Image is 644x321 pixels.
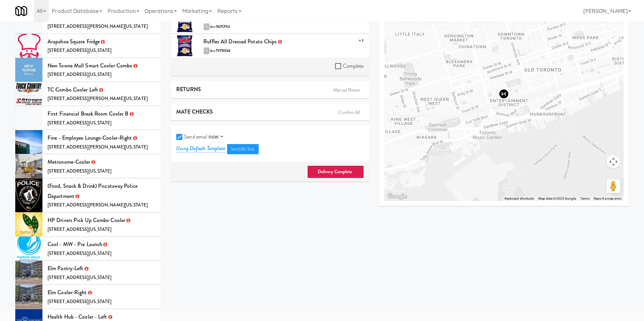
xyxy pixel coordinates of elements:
[48,110,129,118] span: First Financial Break Room Cooler B
[15,154,161,178] li: Metronome-Cooler [STREET_ADDRESS][US_STATE]
[15,106,161,130] li: First Financial Break Room Cooler B [STREET_ADDRESS][US_STATE]
[227,144,259,154] a: Send Me Test
[594,197,622,200] a: Report a map error
[386,192,408,201] a: Open this area in Google Maps (opens a new window)
[48,288,87,296] span: Elm Cooler-Right
[48,86,98,94] span: TC Combo Cooler Left
[335,107,364,118] a: Confirm All
[15,10,161,34] li: Redfish Laundry [STREET_ADDRESS][PERSON_NAME][US_STATE]
[48,240,102,248] span: Cool - MW - Pre Launch
[15,213,161,237] li: HP Drivers Pick Up Combo Cooler [STREET_ADDRESS][US_STATE]
[48,47,112,54] span: [STREET_ADDRESS][US_STATE]
[210,24,230,29] span: sku:
[48,95,148,102] span: [STREET_ADDRESS][PERSON_NAME][US_STATE]
[15,261,161,285] li: Elm Pantry-Left [STREET_ADDRESS][US_STATE]
[330,85,364,95] a: Manual Return
[48,216,125,224] span: HP Drivers Pick Up Combo Cooler
[48,182,137,200] span: (Food, Snack & Drink) Piscataway Police Department
[203,38,277,45] span: Ruffles All Dressed Potato Chips
[48,202,148,208] span: [STREET_ADDRESS][PERSON_NAME][US_STATE]
[48,264,84,272] span: Elm Pantry-Left
[48,274,112,281] span: [STREET_ADDRESS][US_STATE]
[176,85,201,93] b: RETURNS
[335,64,343,69] input: Complete
[48,134,132,142] span: Fine - Employee Lounge-Cooler-Right
[335,61,364,71] label: Complete
[607,155,620,168] button: Map camera controls
[504,196,534,201] button: Keyboard shortcuts
[48,226,112,233] span: [STREET_ADDRESS][US_STATE]
[48,250,112,257] span: [STREET_ADDRESS][US_STATE]
[48,298,112,305] span: [STREET_ADDRESS][US_STATE]
[15,5,27,17] img: Micromart
[48,144,148,150] span: [STREET_ADDRESS][PERSON_NAME][US_STATE]
[607,179,620,193] button: Drag Pegman onto the map to open Street View
[307,165,364,178] a: Delivery Complete
[48,71,112,78] span: [STREET_ADDRESS][US_STATE]
[15,237,161,261] li: Cool - MW - Pre Launch [STREET_ADDRESS][US_STATE]
[204,47,209,54] a: #
[15,34,161,58] li: Arapahoe Square Fridge [STREET_ADDRESS][US_STATE]
[15,178,161,213] li: (Food, Snack & Drink) Piscataway Police Department [STREET_ADDRESS][PERSON_NAME][US_STATE]
[210,48,230,53] span: sku:
[48,38,100,45] span: Arapahoe Square Fridge
[48,62,132,69] span: New Towne Mall Smart Cooler Combo
[359,37,364,45] span: × 1
[176,132,207,142] label: Send email
[216,48,231,53] b: TV7XS58
[15,82,161,106] li: TC Combo Cooler Left [STREET_ADDRESS][PERSON_NAME][US_STATE]
[15,58,161,82] li: New Towne Mall Smart Cooler Combo [STREET_ADDRESS][US_STATE]
[176,144,225,153] a: Using Default Template
[580,197,590,200] a: Terms
[48,168,112,174] span: [STREET_ADDRESS][US_STATE]
[48,23,148,29] span: [STREET_ADDRESS][PERSON_NAME][US_STATE]
[538,197,576,200] span: Map data ©2025 Google
[48,120,112,126] span: [STREET_ADDRESS][US_STATE]
[48,313,107,321] span: Health Hub - Cooler - Left
[204,23,209,30] a: #
[15,285,161,309] li: Elm Cooler-Right [STREET_ADDRESS][US_STATE]
[48,158,90,166] span: Metronome-Cooler
[176,135,184,140] input: Send email
[176,108,213,116] b: MATE CHECKS
[15,130,161,154] li: Fine - Employee Lounge-Cooler-Right [STREET_ADDRESS][PERSON_NAME][US_STATE]
[386,192,408,201] img: Google
[216,24,231,29] b: YA7CF52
